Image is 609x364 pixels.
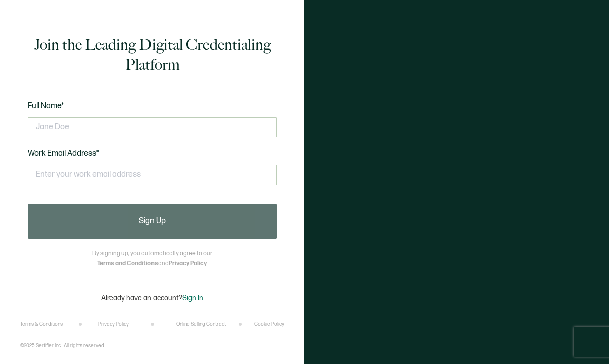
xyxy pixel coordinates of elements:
[28,149,99,158] span: Work Email Address*
[20,343,105,349] p: ©2025 Sertifier Inc.. All rights reserved.
[28,204,277,239] button: Sign Up
[28,35,277,75] h1: Join the Leading Digital Credentialing Platform
[28,101,64,111] span: Full Name*
[28,117,277,137] input: Jane Doe
[254,321,284,327] a: Cookie Policy
[169,260,207,267] a: Privacy Policy
[20,321,63,327] a: Terms & Conditions
[98,321,129,327] a: Privacy Policy
[28,165,277,185] input: Enter your work email address
[92,249,212,269] p: By signing up, you automatically agree to our and .
[97,260,158,267] a: Terms and Conditions
[101,294,203,302] p: Already have an account?
[139,217,166,225] span: Sign Up
[176,321,226,327] a: Online Selling Contract
[182,294,203,302] span: Sign In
